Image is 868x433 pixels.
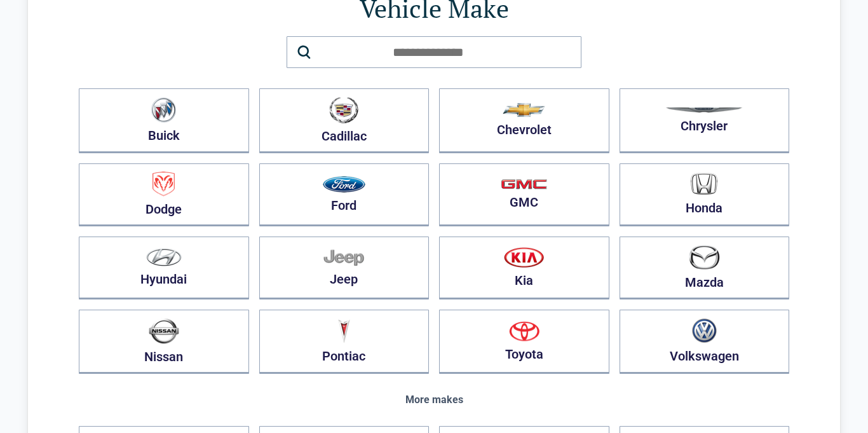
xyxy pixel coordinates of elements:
button: Chrysler [620,88,790,153]
button: Mazda [620,237,790,299]
button: Kia [439,237,609,299]
button: Hyundai [79,237,249,299]
button: Nissan [79,310,249,374]
button: Jeep [259,237,430,299]
button: Volkswagen [620,310,790,374]
div: More makes [79,394,789,406]
button: Toyota [439,310,609,374]
button: GMC [439,163,609,226]
button: Ford [259,163,430,226]
button: Honda [620,163,790,226]
button: Chevrolet [439,88,609,153]
button: Cadillac [259,88,430,153]
button: Pontiac [259,310,430,374]
button: Dodge [79,163,249,226]
button: Buick [79,88,249,153]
